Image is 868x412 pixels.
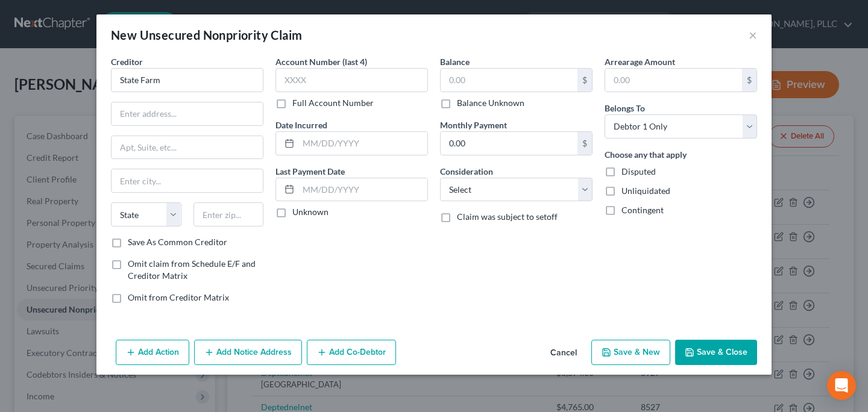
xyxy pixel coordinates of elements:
[275,119,327,131] label: Date Incurred
[193,202,264,226] input: Enter zip...
[128,258,256,281] span: Omit claim from Schedule E/F and Creditor Matrix
[742,69,756,92] div: $
[675,340,757,365] button: Save & Close
[577,132,592,155] div: $
[275,68,428,92] input: XXXX
[440,55,470,68] label: Balance
[621,166,656,176] span: Disputed
[111,27,302,43] div: New Unsecured Nonpriority Claim
[298,178,427,201] input: MM/DD/YYYY
[605,103,645,113] span: Belongs To
[440,119,507,131] label: Monthly Payment
[292,206,329,218] label: Unknown
[577,69,592,92] div: $
[457,97,524,109] label: Balance Unknown
[275,55,367,68] label: Account Number (last 4)
[457,211,558,222] span: Claim was subject to setoff
[621,205,664,215] span: Contingent
[441,69,577,92] input: 0.00
[307,340,396,365] button: Add Co-Debtor
[112,169,263,192] input: Enter city...
[605,55,675,68] label: Arrearage Amount
[116,340,189,365] button: Add Action
[111,68,263,92] input: Search creditor by name...
[541,341,587,365] button: Cancel
[605,148,687,161] label: Choose any that apply
[591,340,670,365] button: Save & New
[292,97,374,109] label: Full Account Number
[112,102,263,125] input: Enter address...
[112,136,263,159] input: Apt, Suite, etc...
[749,28,757,42] button: ×
[128,236,227,248] label: Save As Common Creditor
[194,340,302,365] button: Add Notice Address
[621,186,670,196] span: Unliquidated
[275,165,345,178] label: Last Payment Date
[440,165,493,178] label: Consideration
[441,132,577,155] input: 0.00
[298,132,427,155] input: MM/DD/YYYY
[111,57,143,67] span: Creditor
[128,292,229,302] span: Omit from Creditor Matrix
[605,69,742,92] input: 0.00
[827,371,856,400] div: Open Intercom Messenger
